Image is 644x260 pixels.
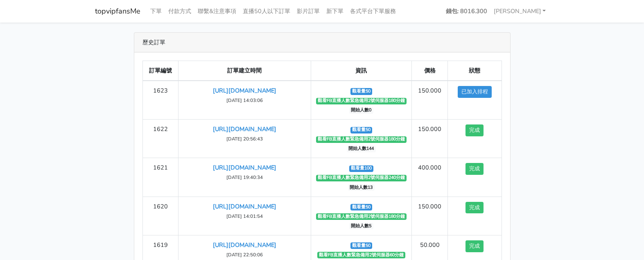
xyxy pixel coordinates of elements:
[213,163,276,172] a: [URL][DOMAIN_NAME]
[412,197,448,235] td: 150.000
[240,3,294,19] a: 直播50人以下訂單
[350,127,373,133] span: 觀看量50
[465,240,484,252] button: 完成
[179,61,311,81] th: 訂單建立時間
[147,3,165,19] a: 下單
[412,120,448,158] td: 150.000
[213,202,276,210] a: [URL][DOMAIN_NAME]
[317,252,406,258] span: 觀看FB直播人數緊急備用2號伺服器60分鐘
[349,223,373,229] span: 開始人數5
[165,3,194,19] a: 付款方式
[294,3,323,19] a: 影片訂單
[142,197,179,235] td: 1620
[347,3,399,19] a: 各式平台下單服務
[142,61,179,81] th: 訂單編號
[311,61,412,81] th: 資訊
[226,174,263,181] small: [DATE] 19:40:34
[316,136,407,143] span: 觀看FB直播人數緊急備用2號伺服器180分鐘
[142,158,179,197] td: 1621
[349,107,373,114] span: 開始人數0
[350,242,373,249] span: 觀看量50
[213,86,276,95] a: [URL][DOMAIN_NAME]
[226,97,263,104] small: [DATE] 14:03:06
[348,184,375,191] span: 開始人數13
[350,204,373,210] span: 觀看量50
[316,213,407,220] span: 觀看FB直播人數緊急備用2號伺服器180分鐘
[226,251,263,258] small: [DATE] 22:50:06
[134,33,510,52] div: 歷史訂單
[350,88,373,95] span: 觀看量50
[412,61,448,81] th: 價格
[446,7,487,15] strong: 錢包: 8016.300
[347,146,376,152] span: 開始人數144
[349,165,374,172] span: 觀看量100
[95,3,140,19] a: topvipfansMe
[316,98,407,104] span: 觀看FB直播人數緊急備用2號伺服器180分鐘
[447,61,502,81] th: 狀態
[194,3,240,19] a: 聯繫&注意事項
[142,120,179,158] td: 1622
[490,3,549,19] a: [PERSON_NAME]
[226,213,263,219] small: [DATE] 14:01:54
[412,81,448,120] td: 150.000
[465,163,484,175] button: 完成
[213,125,276,133] a: [URL][DOMAIN_NAME]
[316,175,407,181] span: 觀看FB直播人數緊急備用2號伺服器240分鐘
[323,3,347,19] a: 新下單
[226,136,263,142] small: [DATE] 20:56:43
[213,241,276,249] a: [URL][DOMAIN_NAME]
[142,81,179,120] td: 1623
[443,3,490,19] a: 錢包: 8016.300
[412,158,448,197] td: 400.000
[465,124,484,136] button: 完成
[465,202,484,214] button: 完成
[458,86,492,98] button: 已加入排程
